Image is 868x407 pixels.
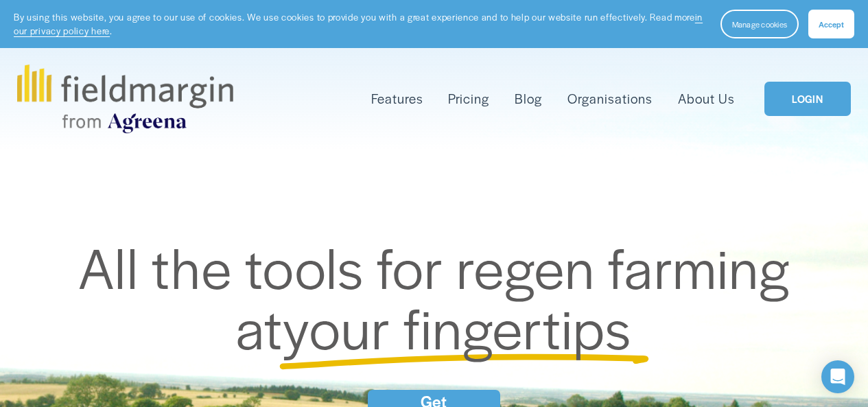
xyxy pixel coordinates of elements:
[764,82,851,117] a: LOGIN
[14,10,707,37] p: By using this website, you agree to our use of cookies. We use cookies to provide you with a grea...
[808,10,854,38] button: Accept
[821,360,854,393] div: Open Intercom Messenger
[678,88,735,110] a: About Us
[515,88,542,110] a: Blog
[283,288,632,366] span: your fingertips
[567,88,653,110] a: Organisations
[448,88,489,110] a: Pricing
[732,19,787,30] span: Manage cookies
[17,65,233,133] img: fieldmargin.com
[720,10,799,38] button: Manage cookies
[819,19,844,30] span: Accept
[14,10,703,37] a: in our privacy policy here
[371,88,423,110] a: folder dropdown
[78,227,790,365] span: All the tools for regen farming at
[371,89,423,108] span: Features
